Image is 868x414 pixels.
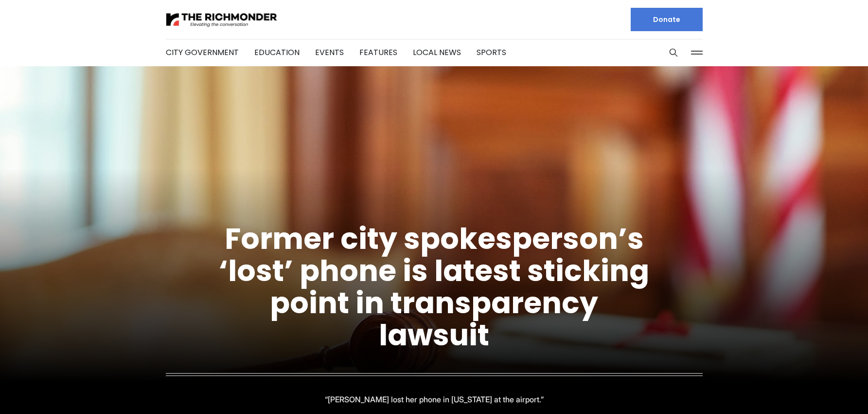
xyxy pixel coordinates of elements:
a: Donate [631,8,703,31]
p: “[PERSON_NAME] lost her phone in [US_STATE] at the airport.” [325,393,544,406]
img: The Richmonder [166,11,278,28]
a: Sports [477,47,506,58]
a: City Government [166,47,239,58]
a: Local News [413,47,461,58]
iframe: portal-trigger [785,366,868,414]
a: Features [359,47,397,58]
a: Former city spokesperson’s ‘lost’ phone is latest sticking point in transparency lawsuit [219,218,649,356]
a: Events [315,47,344,58]
button: Search this site [666,45,681,60]
a: Education [254,47,300,58]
